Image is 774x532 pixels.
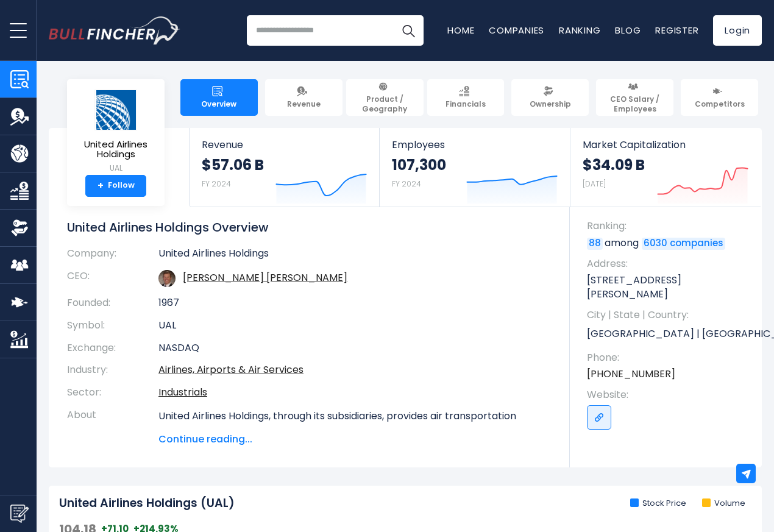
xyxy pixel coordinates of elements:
th: Exchange: [67,337,158,360]
a: Revenue $57.06 B FY 2024 [190,128,379,207]
td: UAL [158,314,552,337]
a: ceo [183,271,347,285]
a: Product / Geography [346,79,424,116]
a: Ranking [559,24,600,37]
a: United Airlines Holdings UAL [76,89,155,175]
span: Phone: [587,351,750,364]
a: Login [713,15,762,46]
p: [GEOGRAPHIC_DATA] | [GEOGRAPHIC_DATA] | US [587,325,750,344]
a: 88 [587,238,603,250]
span: Revenue [287,99,321,109]
span: Website: [587,388,750,402]
span: Continue reading... [158,432,552,447]
li: Stock Price [630,498,686,509]
span: Employees [392,139,557,151]
small: [DATE] [583,179,606,189]
th: About [67,404,158,447]
td: NASDAQ [158,337,552,360]
p: among [587,236,750,250]
img: j-scott-kirby.jpg [158,270,176,287]
h2: United Airlines Holdings (UAL) [59,496,235,511]
span: Ranking: [587,219,750,233]
span: United Airlines Holdings [77,140,155,160]
h1: United Airlines Holdings Overview [67,219,552,235]
span: Financials [446,99,486,109]
span: City | State | Country: [587,308,750,322]
span: Address: [587,257,750,271]
li: Volume [702,498,745,509]
a: +Follow [85,175,146,197]
a: Market Capitalization $34.09 B [DATE] [570,128,761,207]
a: Go to homepage [49,16,180,44]
strong: 107,300 [392,155,446,174]
a: Go to link [587,405,611,430]
a: Competitors [681,79,758,116]
a: Overview [180,79,258,116]
td: 1967 [158,292,552,314]
a: Employees 107,300 FY 2024 [380,128,569,207]
th: CEO: [67,265,158,292]
a: Airlines, Airports & Air Services [158,363,304,377]
span: CEO Salary / Employees [602,94,668,113]
td: United Airlines Holdings [158,247,552,265]
a: Industrials [158,385,207,399]
th: Symbol: [67,314,158,337]
a: Register [655,24,698,37]
span: Ownership [530,99,571,109]
a: 6030 companies [642,238,725,250]
a: CEO Salary / Employees [596,79,673,116]
small: UAL [77,163,155,174]
button: Search [393,15,424,46]
small: FY 2024 [392,179,421,189]
th: Company: [67,247,158,265]
a: Ownership [511,79,589,116]
th: Sector: [67,381,158,404]
small: FY 2024 [202,179,231,189]
a: Companies [489,24,544,37]
a: Revenue [265,79,343,116]
a: Home [447,24,474,37]
a: Blog [615,24,641,37]
a: Financials [427,79,505,116]
strong: $34.09 B [583,155,645,174]
strong: + [98,180,104,191]
th: Founded: [67,292,158,314]
th: Industry: [67,359,158,381]
span: Competitors [695,99,745,109]
span: Market Capitalization [583,139,748,151]
p: [STREET_ADDRESS][PERSON_NAME] [587,274,750,301]
span: Revenue [202,139,367,151]
img: Ownership [10,219,29,237]
strong: $57.06 B [202,155,264,174]
img: Bullfincher logo [49,16,180,44]
a: [PHONE_NUMBER] [587,367,675,381]
span: Overview [201,99,236,109]
span: Product / Geography [352,94,418,113]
